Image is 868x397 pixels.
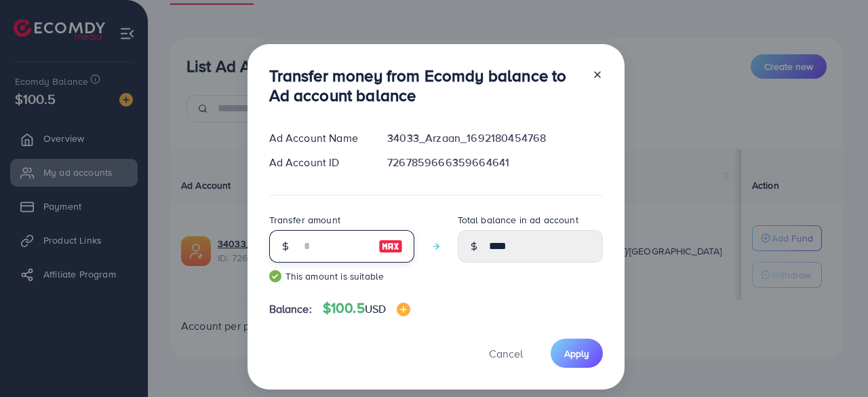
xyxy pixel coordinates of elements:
[376,130,613,146] div: 34033_Arzaan_1692180454768
[258,155,377,170] div: Ad Account ID
[269,213,340,227] label: Transfer amount
[269,66,581,105] h3: Transfer money from Ecomdy balance to Ad account balance
[376,155,613,170] div: 7267859666359664641
[365,301,386,316] span: USD
[323,300,410,317] h4: $100.5
[258,130,377,146] div: Ad Account Name
[810,336,858,387] iframe: Chat
[269,270,281,282] img: guide
[564,347,589,360] span: Apply
[269,269,414,283] small: This amount is suitable
[397,303,410,316] img: image
[378,238,403,254] img: image
[472,339,540,368] button: Cancel
[489,346,523,361] span: Cancel
[458,213,578,227] label: Total balance in ad account
[551,339,603,368] button: Apply
[269,301,312,317] span: Balance:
